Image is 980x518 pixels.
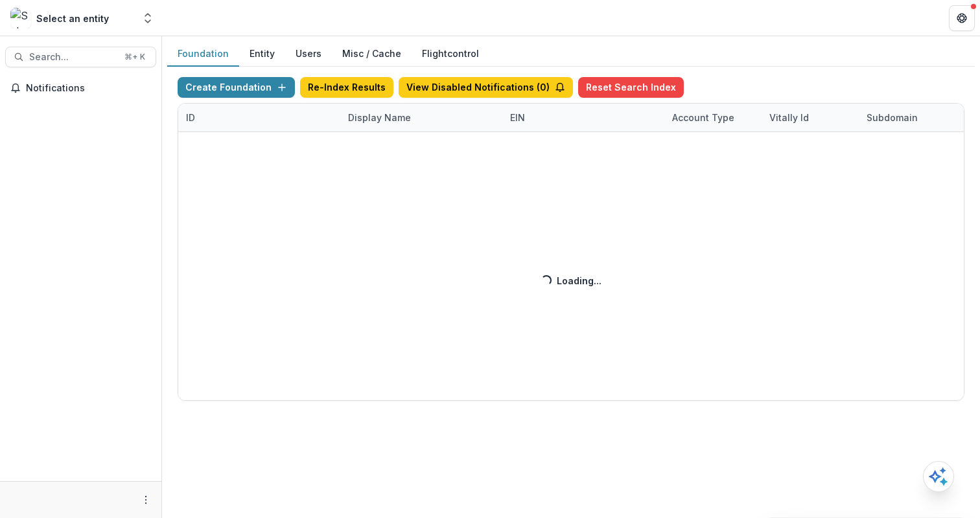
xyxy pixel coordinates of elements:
[138,492,154,508] button: More
[122,50,148,64] div: ⌘ + K
[10,8,31,28] img: Select an entity
[29,52,117,63] span: Search...
[332,41,412,67] button: Misc / Cache
[5,47,156,67] button: Search...
[167,41,239,67] button: Foundation
[5,78,156,98] button: Notifications
[949,5,975,31] button: Get Help
[36,12,109,25] div: Select an entity
[422,47,479,60] a: Flightcontrol
[239,41,285,67] button: Entity
[923,461,954,492] button: Open AI Assistant
[26,83,151,94] span: Notifications
[139,5,157,31] button: Open entity switcher
[285,41,332,67] button: Users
